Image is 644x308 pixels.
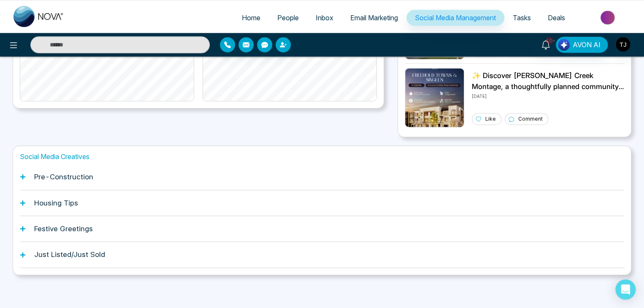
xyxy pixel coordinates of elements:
[233,10,269,26] a: Home
[558,39,570,51] img: Lead Flow
[546,37,553,44] span: 10+
[472,92,624,100] p: [DATE]
[34,224,93,233] h1: Festive Greetings
[485,115,496,123] p: Like
[548,14,565,22] span: Deals
[578,8,639,27] img: Market-place.gif
[406,10,504,26] a: Social Media Management
[14,6,64,27] img: Nova CRM Logo
[350,14,398,22] span: Email Marketing
[34,250,105,259] h1: Just Listed/Just Sold
[277,14,299,22] span: People
[615,279,636,300] div: Open Intercom Messenger
[20,153,624,161] h1: Social Media Creatives
[34,173,93,181] h1: Pre-Construction
[616,37,630,51] img: User Avatar
[242,14,260,22] span: Home
[536,37,556,51] a: 10+
[342,10,406,26] a: Email Marketing
[573,40,601,50] span: AVON AI
[539,10,574,26] a: Deals
[504,10,539,26] a: Tasks
[513,14,531,22] span: Tasks
[316,14,333,22] span: Inbox
[307,10,342,26] a: Inbox
[415,14,496,22] span: Social Media Management
[472,70,624,92] p: ✨ Discover [PERSON_NAME] Creek Montage, a thoughtfully planned community of Freehold Townhomes an...
[556,37,608,53] button: AVON AI
[269,10,307,26] a: People
[405,68,464,127] img: Unable to load img.
[518,115,543,123] p: Comment
[34,199,78,207] h1: Housing Tips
